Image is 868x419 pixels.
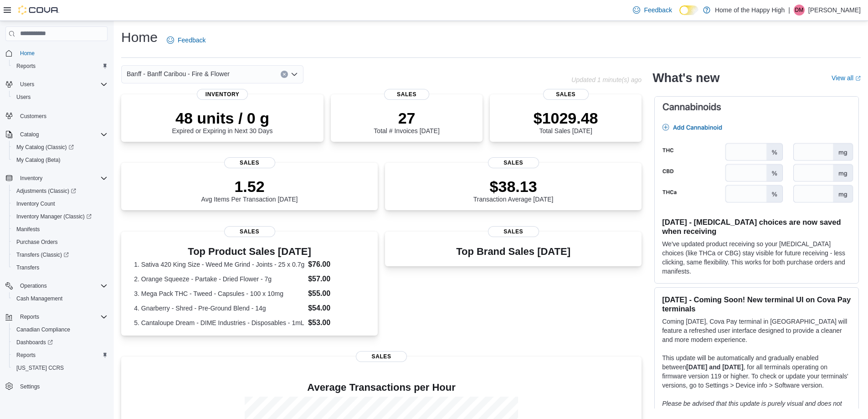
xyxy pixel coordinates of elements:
[9,261,111,274] button: Transfers
[374,109,439,127] p: 27
[13,293,66,304] a: Cash Management
[308,259,365,270] dd: $76.00
[16,264,39,271] span: Transfers
[16,129,108,140] span: Catalog
[9,362,111,374] button: [US_STATE] CCRS
[662,317,851,344] p: Coming [DATE], Cova Pay terminal in [GEOGRAPHIC_DATA] will feature a refreshed user interface des...
[662,239,851,276] p: We've updated product receiving so your [MEDICAL_DATA] choices (like THCa or CBG) stay visible fo...
[534,109,598,127] p: $1029.48
[178,36,205,45] span: Feedback
[13,186,108,197] span: Adjustments (Classic)
[121,28,158,47] h1: Home
[134,260,304,269] dt: 1. Sativa 420 King Size - Weed Me Grind - Joints - 25 x 0.7g
[9,197,111,210] button: Inventory Count
[16,156,61,164] span: My Catalog (Beta)
[9,248,111,261] a: Transfers (Classic)
[13,324,74,335] a: Canadian Compliance
[13,142,108,153] span: My Catalog (Classic)
[201,177,298,203] div: Avg Items Per Transaction [DATE]
[2,78,111,91] button: Users
[13,211,95,222] a: Inventory Manager (Classic)
[16,173,108,184] span: Inventory
[9,185,111,197] a: Adjustments (Classic)
[788,5,790,16] p: |
[13,92,108,103] span: Users
[543,89,589,100] span: Sales
[16,364,64,372] span: [US_STATE] CCRS
[16,280,51,291] button: Operations
[308,274,365,285] dd: $57.00
[197,89,248,100] span: Inventory
[20,81,34,88] span: Users
[374,109,439,134] div: Total # Invoices [DATE]
[13,293,108,304] span: Cash Management
[134,246,365,257] h3: Top Product Sales [DATE]
[808,5,861,16] p: [PERSON_NAME]
[13,262,108,273] span: Transfers
[13,92,34,103] a: Users
[13,350,39,361] a: Reports
[16,129,42,140] button: Catalog
[13,350,108,361] span: Reports
[134,274,304,284] dt: 2. Orange Squeeze - Partake - Dried Flower - 7g
[308,288,365,299] dd: $55.00
[832,74,861,82] a: View allExternal link
[13,362,67,373] a: [US_STATE] CCRS
[224,226,275,237] span: Sales
[13,337,56,348] a: Dashboards
[13,211,108,222] span: Inventory Manager (Classic)
[20,282,47,290] span: Operations
[134,289,304,298] dt: 3. Mega Pack THC - Tweed - Capsules - 100 x 10mg
[16,62,36,70] span: Reports
[134,318,304,327] dt: 5. Cantaloupe Dream - DIME Industries - Disposables - 1mL
[16,352,36,359] span: Reports
[9,292,111,305] button: Cash Management
[16,326,70,333] span: Canadian Compliance
[308,303,365,314] dd: $54.00
[16,93,31,101] span: Users
[13,237,108,248] span: Purchase Orders
[20,383,40,390] span: Settings
[488,226,539,237] span: Sales
[9,210,111,223] a: Inventory Manager (Classic)
[13,337,108,348] span: Dashboards
[794,5,805,16] div: Devan Malloy
[2,47,111,60] button: Home
[652,71,719,85] h2: What's new
[679,5,699,15] input: Dark Mode
[16,311,108,322] span: Reports
[2,380,111,393] button: Settings
[20,50,35,57] span: Home
[16,79,38,90] button: Users
[686,363,743,371] strong: [DATE] and [DATE]
[16,311,43,322] button: Reports
[9,349,111,362] button: Reports
[16,213,92,220] span: Inventory Manager (Classic)
[9,154,111,166] button: My Catalog (Beta)
[16,295,62,302] span: Cash Management
[16,173,46,184] button: Inventory
[13,249,72,260] a: Transfers (Classic)
[5,43,108,416] nav: Complex example
[9,223,111,236] button: Manifests
[20,313,39,321] span: Reports
[16,47,108,59] span: Home
[644,5,672,15] span: Feedback
[13,142,77,153] a: My Catalog (Classic)
[2,109,111,122] button: Customers
[16,251,69,259] span: Transfers (Classic)
[2,128,111,141] button: Catalog
[16,79,108,90] span: Users
[715,5,785,16] p: Home of the Happy High
[571,76,642,83] p: Updated 1 minute(s) ago
[13,224,43,235] a: Manifests
[488,157,539,168] span: Sales
[13,262,43,273] a: Transfers
[224,157,275,168] span: Sales
[662,353,851,390] p: This update will be automatically and gradually enabled between , for all terminals operating on ...
[662,217,851,236] h3: [DATE] - [MEDICAL_DATA] choices are now saved when receiving
[16,48,38,59] a: Home
[473,177,554,196] p: $38.13
[163,31,209,49] a: Feedback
